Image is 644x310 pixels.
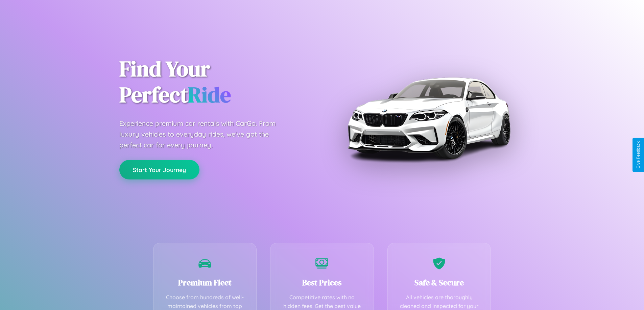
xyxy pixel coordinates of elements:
h3: Best Prices [281,277,363,288]
h3: Premium Fleet [164,277,246,288]
h3: Safe & Secure [398,277,481,288]
span: Ride [188,80,231,109]
button: Start Your Journey [119,160,199,179]
img: Premium BMW car rental vehicle [344,34,513,202]
h1: Find Your Perfect [119,56,312,108]
p: Experience premium car rentals with CarGo. From luxury vehicles to everyday rides, we've got the ... [119,118,288,150]
div: Give Feedback [636,141,641,169]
